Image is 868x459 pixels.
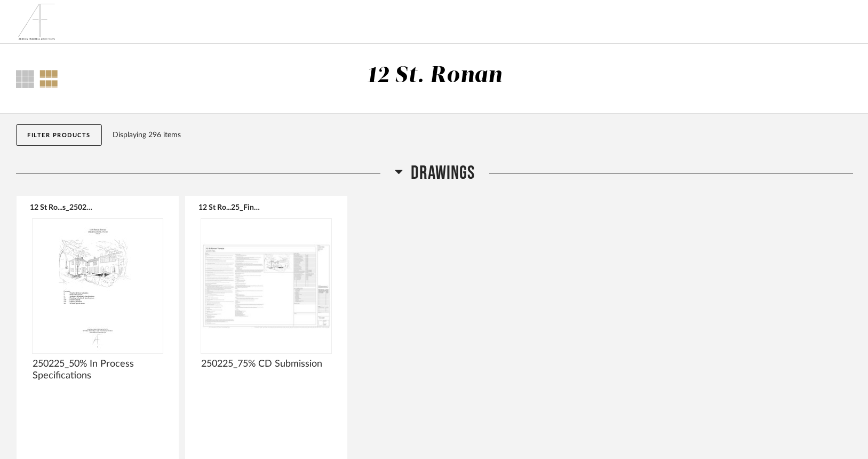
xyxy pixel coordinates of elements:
img: undefined [33,219,163,352]
span: 250225_50% In Process Specifications [33,358,163,382]
button: 12 St Ro...s_250225.pdf [30,203,95,211]
img: 3b0bca87-48c1-4500-9cb6-9e1c62013223.png [16,1,59,43]
span: DRAWINGS [411,162,475,185]
button: Filter Products [16,124,102,146]
div: Displaying 296 items [113,129,848,141]
img: undefined [201,219,331,352]
span: 250225_75% CD Submission [201,358,331,370]
button: 12 St Ro...25_Final.pdf [198,203,264,211]
div: 12 St. Ronan [367,65,502,87]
